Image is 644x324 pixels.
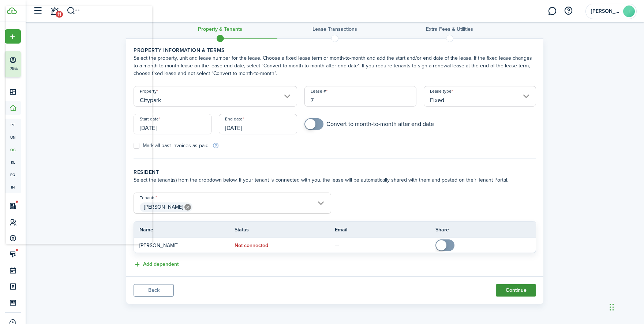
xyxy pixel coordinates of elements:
[198,25,242,33] h3: Property & Tenants
[5,168,21,181] a: eq
[545,2,559,21] a: Messaging
[67,5,76,17] button: Search
[219,114,297,134] input: mm/dd/yyyy
[134,226,235,234] th: Name
[623,5,635,17] avatar-text: I
[134,176,536,184] wizard-step-header-description: Select the tenant(s) from the dropdown below. If your tenant is connected with you, the lease wil...
[144,203,183,211] span: [PERSON_NAME]
[5,144,21,156] a: oc
[139,242,224,249] p: [PERSON_NAME]
[48,2,61,21] a: Notifications
[426,25,473,33] h3: Extra fees & Utilities
[5,119,21,131] a: pt
[312,25,357,33] h3: Lease Transactions
[5,29,21,44] button: Open menu
[435,226,536,234] th: Share
[335,242,424,249] p: —
[235,243,268,249] status: Not connected
[607,289,644,324] iframe: Chat Widget
[496,284,536,297] button: Continue
[134,260,179,269] button: Add dependent
[335,226,435,234] th: Email
[134,168,536,176] wizard-step-header-title: Resident
[134,143,209,149] label: Mark all past invoices as paid
[5,181,21,193] a: in
[5,156,21,168] a: kl
[134,86,297,107] input: Select a property
[31,4,45,18] button: Open sidebar
[5,51,65,77] button: 75%
[562,5,574,17] button: Open resource center
[134,54,536,77] wizard-step-header-description: Select the property, unit and lease number for the lease. Choose a fixed lease term or month-to-m...
[5,131,21,144] a: un
[134,284,174,297] button: Back
[591,9,620,14] span: Iryna
[134,46,536,54] wizard-step-header-title: Property information & terms
[235,226,335,234] th: Status
[134,114,211,134] input: mm/dd/yyyy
